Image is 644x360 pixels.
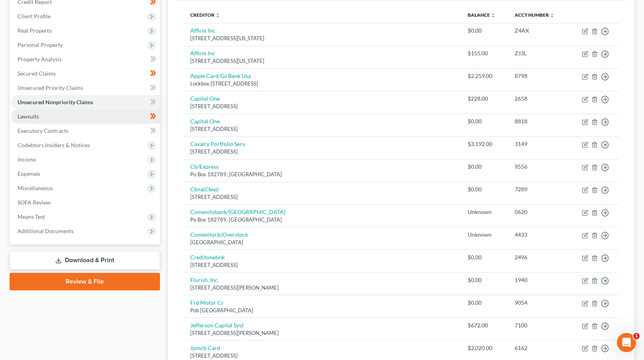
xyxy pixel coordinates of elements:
[190,57,455,65] div: [STREET_ADDRESS][US_STATE]
[10,273,160,290] a: Review & File
[515,208,562,216] div: 0620
[190,95,220,102] a: Capital One
[190,72,251,79] a: Apple Card/Gs Bank Usa
[190,322,244,329] a: Jefferson Capital Syst
[190,163,219,170] a: Cb/Express
[515,276,562,284] div: 1940
[190,208,285,215] a: Comenitybank/[GEOGRAPHIC_DATA]
[190,193,455,201] div: [STREET_ADDRESS]
[468,299,502,307] div: $0.00
[190,125,455,133] div: [STREET_ADDRESS]
[515,163,562,171] div: 9556
[468,27,502,35] div: $0.00
[18,170,40,177] span: Expenses
[491,13,496,18] i: unfold_more
[18,56,62,62] span: Property Analysis
[550,13,554,18] i: unfold_more
[468,72,502,80] div: $2,259.00
[190,35,455,42] div: [STREET_ADDRESS][US_STATE]
[190,171,455,178] div: Po Box 182789, [GEOGRAPHIC_DATA]
[468,140,502,148] div: $3,192.00
[468,117,502,125] div: $0.00
[468,163,502,171] div: $0.00
[190,344,220,351] a: Jpmcb Card
[18,199,51,206] span: SOFA Review
[190,231,248,238] a: Comenitycb/Overstock
[190,261,455,269] div: [STREET_ADDRESS]
[11,195,160,210] a: SOFA Review
[468,12,496,18] a: Balance unfold_more
[190,307,455,314] div: Pob [GEOGRAPHIC_DATA]
[468,185,502,193] div: $0.00
[515,321,562,329] div: 7100
[617,333,636,352] iframe: Intercom live chat
[190,329,455,337] div: [STREET_ADDRESS][PERSON_NAME]
[515,253,562,261] div: 2496
[515,185,562,193] div: 7289
[18,127,68,134] span: Executory Contracts
[11,95,160,109] a: Unsecured Nonpriority Claims
[18,213,45,220] span: Means Test
[190,216,455,224] div: Po Box 182789, [GEOGRAPHIC_DATA]
[515,344,562,352] div: 6162
[190,27,215,34] a: Affirm Inc
[515,12,554,18] a: Acct Number unfold_more
[515,27,562,35] div: Z4AX
[10,251,160,270] a: Download & Print
[18,41,63,48] span: Personal Property
[11,66,160,81] a: Secured Claims
[515,140,562,148] div: 3149
[468,344,502,352] div: $2,020.00
[190,50,215,56] a: Affirm Inc
[190,284,455,292] div: [STREET_ADDRESS][PERSON_NAME]
[190,80,455,88] div: Lockbox [STREET_ADDRESS]
[18,70,56,77] span: Secured Claims
[190,352,455,360] div: [STREET_ADDRESS]
[18,113,39,120] span: Lawsuits
[515,49,562,57] div: ZJ3L
[18,185,53,191] span: Miscellaneous
[468,231,502,239] div: Unknown
[18,27,52,34] span: Real Property
[11,81,160,95] a: Unsecured Priority Claims
[11,109,160,124] a: Lawsuits
[190,299,224,306] a: Frd Motor Cr
[190,254,224,261] a: Creditonebnk
[190,186,219,193] a: Cbna(Cbna)
[515,231,562,239] div: 4433
[18,228,74,234] span: Additional Documents
[515,117,562,125] div: 8818
[190,239,455,246] div: [GEOGRAPHIC_DATA]
[18,142,90,148] span: Codebtors Insiders & Notices
[11,52,160,66] a: Property Analysis
[468,276,502,284] div: $0.00
[633,333,640,339] span: 1
[18,99,93,105] span: Unsecured Nonpriority Claims
[18,156,36,163] span: Income
[11,124,160,138] a: Executory Contracts
[190,140,245,147] a: Cavalry Portfolio Serv
[468,95,502,103] div: $228.00
[468,49,502,57] div: $155.00
[190,276,219,283] a: Flurish, Inc.
[18,84,83,91] span: Unsecured Priority Claims
[190,103,455,110] div: [STREET_ADDRESS]
[190,12,220,18] a: Creditor unfold_more
[515,299,562,307] div: 9054
[190,148,455,156] div: [STREET_ADDRESS]
[515,72,562,80] div: 8798
[18,13,51,19] span: Client Profile
[468,208,502,216] div: Unknown
[468,253,502,261] div: $0.00
[203,186,219,193] i: (Cbna)
[515,95,562,103] div: 2658
[468,321,502,329] div: $672.00
[190,118,220,125] a: Capital One
[215,13,220,18] i: unfold_more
